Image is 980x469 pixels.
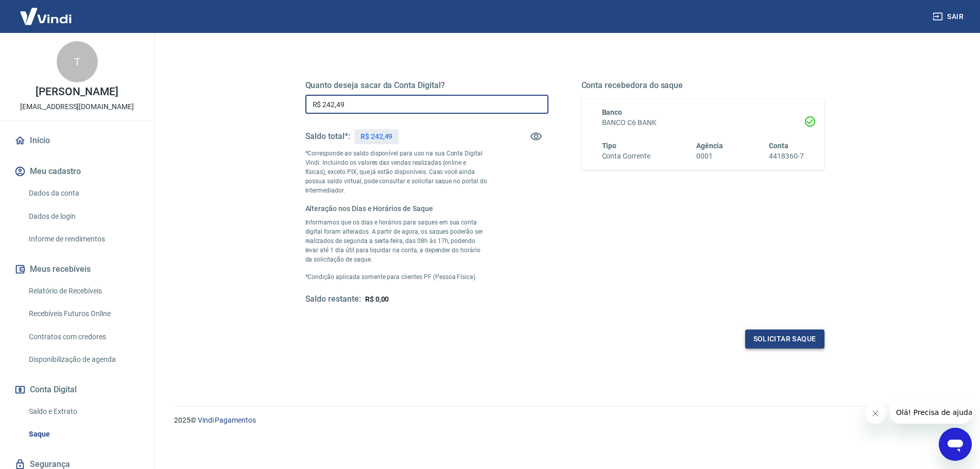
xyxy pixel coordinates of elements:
p: 2025 © [174,415,955,426]
h6: Alteração nos Dias e Horários de Saque [305,203,488,214]
iframe: Botão para abrir a janela de mensagens [939,428,972,461]
p: Informamos que os dias e horários para saques em sua conta digital foram alterados. A partir de a... [305,218,488,264]
iframe: Mensagem da empresa [890,401,972,424]
button: Conta Digital [12,378,142,401]
a: Saque [25,424,142,445]
a: Informe de rendimentos [25,229,142,250]
button: Solicitar saque [745,329,824,349]
a: Relatório de Recebíveis [25,281,142,302]
p: *Corresponde ao saldo disponível para uso na sua Conta Digital Vindi. Incluindo os valores das ve... [305,149,488,195]
span: Olá! Precisa de ajuda? [6,7,87,15]
button: Sair [931,7,968,26]
p: *Condição aplicada somente para clientes PF (Pessoa Física). [305,272,488,282]
p: [PERSON_NAME] [36,86,118,97]
a: Dados da conta [25,183,142,204]
img: Vindi [12,1,79,32]
h5: Saldo total*: [305,131,350,142]
a: Vindi Pagamentos [198,416,256,424]
h6: 4418360-7 [769,151,804,162]
h5: Saldo restante: [305,294,361,305]
a: Recebíveis Futuros Online [25,303,142,324]
h5: Conta recebedora do saque [581,80,824,91]
div: T [57,41,98,82]
a: Contratos com credores [25,326,142,348]
a: Disponibilização de agenda [25,349,142,370]
h5: Quanto deseja sacar da Conta Digital? [305,80,548,91]
iframe: Fechar mensagem [865,403,886,424]
a: Saldo e Extrato [25,401,142,422]
h6: BANCO C6 BANK [602,117,804,128]
a: Início [12,129,142,152]
button: Meus recebíveis [12,258,142,281]
p: [EMAIL_ADDRESS][DOMAIN_NAME] [20,101,134,112]
span: Banco [602,108,623,116]
a: Dados de login [25,206,142,227]
h6: Conta Corrente [602,151,650,162]
h6: 0001 [696,151,723,162]
p: R$ 242,49 [360,131,393,142]
span: R$ 0,00 [365,295,389,303]
span: Tipo [602,142,617,150]
span: Agência [696,142,723,150]
span: Conta [769,142,788,150]
button: Meu cadastro [12,160,142,183]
